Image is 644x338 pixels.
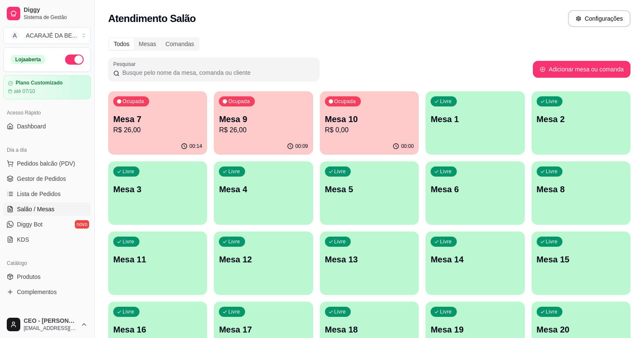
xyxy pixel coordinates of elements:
[3,75,91,99] a: Plano Customizadoaté 07/10
[431,183,519,195] p: Mesa 6
[16,80,63,86] article: Plano Customizado
[546,168,558,175] p: Livre
[113,183,202,195] p: Mesa 3
[325,324,414,335] p: Mesa 18
[189,143,202,150] p: 00:14
[228,98,250,105] p: Ocupada
[14,88,35,95] article: até 07/10
[3,314,91,335] button: CEO - [PERSON_NAME][EMAIL_ADDRESS][DOMAIN_NAME]
[123,168,134,175] p: Livre
[24,317,77,325] span: CEO - [PERSON_NAME]
[3,285,91,299] a: Complementos
[426,232,524,295] button: LivreMesa 14
[11,31,19,40] span: A
[219,183,308,195] p: Mesa 4
[440,308,452,315] p: Livre
[320,161,419,225] button: LivreMesa 5
[3,233,91,246] a: KDS
[426,161,524,225] button: LivreMesa 6
[431,113,519,125] p: Mesa 1
[17,235,29,244] span: KDS
[214,161,313,225] button: LivreMesa 4
[17,288,57,296] span: Complementos
[440,238,452,245] p: Livre
[17,190,61,198] span: Lista de Pedidos
[24,6,87,14] span: Diggy
[295,143,308,150] p: 00:09
[113,253,202,265] p: Mesa 11
[3,202,91,216] a: Salão / Mesas
[532,161,630,225] button: LivreMesa 8
[161,38,199,50] div: Comandas
[113,113,202,125] p: Mesa 7
[532,232,630,295] button: LivreMesa 15
[228,238,240,245] p: Livre
[334,308,346,315] p: Livre
[120,68,314,77] input: Pesquisar
[11,55,46,64] div: Loja aberta
[537,253,625,265] p: Mesa 15
[537,324,625,335] p: Mesa 20
[17,122,46,131] span: Dashboard
[3,27,91,44] button: Select a team
[113,60,139,68] label: Pesquisar
[440,98,452,105] p: Livre
[24,14,87,21] span: Sistema de Gestão
[108,161,207,225] button: LivreMesa 3
[334,168,346,175] p: Livre
[537,113,625,125] p: Mesa 2
[228,308,240,315] p: Livre
[3,157,91,170] button: Pedidos balcão (PDV)
[431,324,519,335] p: Mesa 19
[325,113,414,125] p: Mesa 10
[219,125,308,135] p: R$ 26,00
[219,253,308,265] p: Mesa 12
[320,91,419,155] button: OcupadaMesa 10R$ 0,0000:00
[108,91,207,155] button: OcupadaMesa 7R$ 26,0000:14
[113,324,202,335] p: Mesa 16
[334,238,346,245] p: Livre
[325,253,414,265] p: Mesa 13
[26,31,77,40] div: ACARAJÉ DA BE ...
[431,253,519,265] p: Mesa 14
[3,120,91,133] a: Dashboard
[17,220,43,229] span: Diggy Bot
[17,174,66,183] span: Gestor de Pedidos
[533,61,630,78] button: Adicionar mesa ou comanda
[24,325,77,332] span: [EMAIL_ADDRESS][DOMAIN_NAME]
[3,218,91,231] a: Diggy Botnovo
[440,168,452,175] p: Livre
[3,172,91,185] a: Gestor de Pedidos
[3,106,91,120] div: Acesso Rápido
[401,143,414,150] p: 00:00
[3,3,91,24] a: DiggySistema de Gestão
[219,324,308,335] p: Mesa 17
[123,238,134,245] p: Livre
[113,125,202,135] p: R$ 26,00
[546,238,558,245] p: Livre
[334,98,356,105] p: Ocupada
[214,91,313,155] button: OcupadaMesa 9R$ 26,0000:09
[3,143,91,157] div: Dia a dia
[546,98,558,105] p: Livre
[214,232,313,295] button: LivreMesa 12
[108,12,196,25] h2: Atendimento Salão
[123,308,134,315] p: Livre
[325,183,414,195] p: Mesa 5
[532,91,630,155] button: LivreMesa 2
[219,113,308,125] p: Mesa 9
[17,159,75,168] span: Pedidos balcão (PDV)
[325,125,414,135] p: R$ 0,00
[108,232,207,295] button: LivreMesa 11
[109,38,134,50] div: Todos
[320,232,419,295] button: LivreMesa 13
[568,10,630,27] button: Configurações
[228,168,240,175] p: Livre
[3,270,91,283] a: Produtos
[537,183,625,195] p: Mesa 8
[426,91,524,155] button: LivreMesa 1
[134,38,161,50] div: Mesas
[3,256,91,270] div: Catálogo
[17,273,41,281] span: Produtos
[546,308,558,315] p: Livre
